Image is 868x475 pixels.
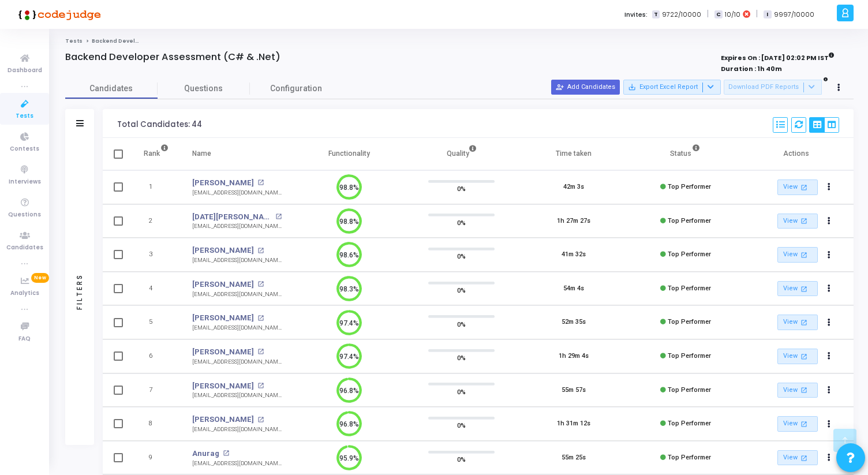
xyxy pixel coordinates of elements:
[668,183,711,190] span: Top Performer
[192,346,254,358] a: [PERSON_NAME]
[777,450,818,466] a: View
[556,147,592,160] div: Time taken
[132,138,181,170] th: Rank
[624,10,648,20] label: Invites:
[457,250,466,262] span: 0%
[192,279,254,290] a: [PERSON_NAME]
[821,247,837,263] button: Actions
[457,318,466,330] span: 0%
[777,315,818,330] a: View
[192,189,282,197] div: [EMAIL_ADDRESS][DOMAIN_NAME]
[257,281,264,287] mat-icon: open_in_new
[777,416,818,432] a: View
[777,349,818,364] a: View
[809,117,839,133] div: View Options
[74,228,85,355] div: Filters
[714,10,722,19] span: C
[799,216,809,226] mat-icon: open_in_new
[668,386,711,394] span: Top Performer
[799,284,809,294] mat-icon: open_in_new
[721,50,835,63] strong: Expires On : [DATE] 02:02 PM IST
[668,285,711,292] span: Top Performer
[799,182,809,192] mat-icon: open_in_new
[405,138,517,170] th: Quality
[192,414,254,425] a: [PERSON_NAME]
[132,339,181,373] td: 6
[557,216,590,226] div: 1h 27m 27s
[257,248,264,254] mat-icon: open_in_new
[223,450,229,457] mat-icon: open_in_new
[821,179,837,196] button: Actions
[623,80,721,95] button: Export Excel Report
[132,305,181,339] td: 5
[821,382,837,398] button: Actions
[799,453,809,463] mat-icon: open_in_new
[821,450,837,466] button: Actions
[668,250,711,258] span: Top Performer
[16,111,33,121] span: Tests
[192,147,211,160] div: Name
[457,183,466,195] span: 0%
[192,256,282,265] div: [EMAIL_ADDRESS][DOMAIN_NAME]
[821,280,837,297] button: Actions
[192,448,219,459] a: Anurag
[293,138,405,170] th: Functionality
[668,217,711,225] span: Top Performer
[132,407,181,441] td: 8
[65,51,280,63] h4: Backend Developer Assessment (C# & .Net)
[8,210,41,220] span: Questions
[31,273,49,283] span: New
[821,315,837,331] button: Actions
[275,214,282,220] mat-icon: open_in_new
[192,459,282,468] div: [EMAIL_ADDRESS][DOMAIN_NAME]
[14,3,101,26] img: logo
[65,83,158,95] span: Candidates
[777,383,818,398] a: View
[257,179,264,186] mat-icon: open_in_new
[117,120,202,129] div: Total Candidates: 44
[756,8,758,20] span: |
[192,425,282,434] div: [EMAIL_ADDRESS][DOMAIN_NAME]
[630,138,742,170] th: Status
[742,138,854,170] th: Actions
[192,177,254,189] a: [PERSON_NAME]
[563,182,584,192] div: 42m 3s
[668,454,711,461] span: Top Performer
[777,214,818,229] a: View
[192,245,254,256] a: [PERSON_NAME]
[662,10,701,20] span: 9722/10000
[132,373,181,407] td: 7
[192,324,282,332] div: [EMAIL_ADDRESS][DOMAIN_NAME]
[9,177,41,187] span: Interviews
[192,290,282,299] div: [EMAIL_ADDRESS][DOMAIN_NAME]
[192,380,254,392] a: [PERSON_NAME]
[132,441,181,475] td: 9
[562,453,586,463] div: 55m 25s
[192,391,282,400] div: [EMAIL_ADDRESS][DOMAIN_NAME]
[721,64,782,73] strong: Duration : 1h 40m
[270,83,322,95] span: Configuration
[132,204,181,238] td: 2
[724,80,822,95] button: Download PDF Reports
[158,83,250,95] span: Questions
[799,351,809,361] mat-icon: open_in_new
[192,222,282,231] div: [EMAIL_ADDRESS][DOMAIN_NAME]
[777,247,818,263] a: View
[707,8,709,20] span: |
[821,213,837,229] button: Actions
[725,10,740,20] span: 10/10
[556,83,564,91] mat-icon: person_add_alt
[562,250,586,260] div: 41m 32s
[777,281,818,297] a: View
[799,250,809,260] mat-icon: open_in_new
[192,312,254,324] a: [PERSON_NAME]
[257,349,264,355] mat-icon: open_in_new
[132,272,181,306] td: 4
[457,285,466,296] span: 0%
[777,179,818,195] a: View
[668,352,711,360] span: Top Performer
[559,351,589,361] div: 1h 29m 4s
[551,80,620,95] button: Add Candidates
